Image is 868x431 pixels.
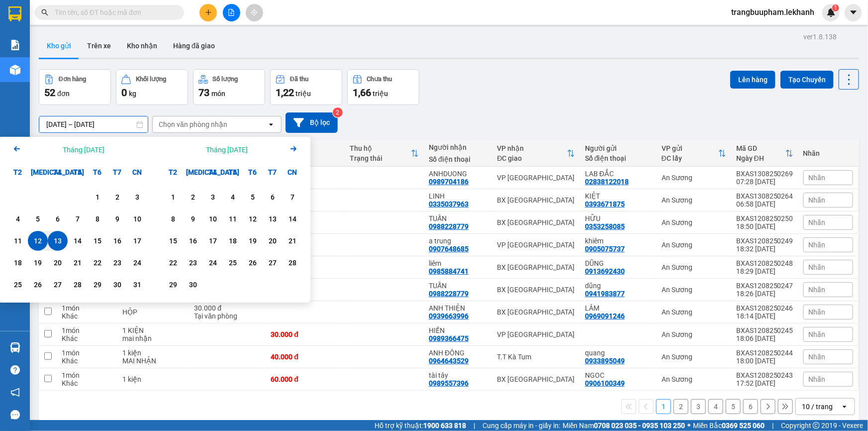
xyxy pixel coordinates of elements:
button: Số lượng73món [193,69,265,105]
button: Kho nhận [119,34,165,58]
span: kg [129,90,136,98]
div: 20 [266,235,280,247]
div: Choose Thứ Ba, tháng 08 26 2025. It's available. [28,275,48,295]
span: Nhận: [95,9,119,20]
button: aim [246,4,263,21]
div: Choose Thứ Tư, tháng 09 24 2025. It's available. [203,253,223,273]
button: Khối lượng0kg [116,69,188,105]
div: 9 [186,213,200,225]
div: a trung [429,237,487,245]
div: LINH [429,192,487,200]
span: 52 [44,87,55,99]
div: Choose Thứ Sáu, tháng 09 5 2025. It's available. [243,187,263,207]
div: An Sương [662,286,726,294]
div: 12 [246,213,260,225]
div: LAB ĐẮC [585,170,652,178]
span: 0 [121,87,127,99]
div: BXAS1308250264 [736,192,793,200]
div: 02838122018 [8,32,88,46]
div: 0939663996 [429,312,469,320]
div: 30.000 đ [194,304,261,312]
div: T4 [203,162,223,182]
button: Bộ lọc [286,112,338,133]
div: Nhãn [803,149,853,157]
div: 24 [206,257,220,269]
div: 18 [11,257,25,269]
div: dũng [585,282,652,290]
button: plus [199,4,217,21]
div: 17 [130,235,144,247]
div: T5 [223,162,243,182]
div: Choose Thứ Sáu, tháng 08 15 2025. It's available. [88,231,107,251]
div: VP nhận [497,144,567,152]
div: 21 [286,235,299,247]
button: Tạo Chuyến [780,71,834,89]
div: Choose Thứ Bảy, tháng 09 27 2025. It's available. [263,253,283,273]
span: đơn [57,90,70,98]
span: Nhãn [809,286,826,294]
span: 1,66 [353,87,371,99]
svg: Arrow Left [11,143,23,155]
div: 10 [206,213,220,225]
div: Khác [62,312,112,320]
div: 0913692430 [585,267,625,275]
div: Choose Thứ Năm, tháng 09 25 2025. It's available. [223,253,243,273]
div: Choose Thứ Sáu, tháng 09 26 2025. It's available. [243,253,263,273]
div: An Sương [662,241,726,249]
div: BX [GEOGRAPHIC_DATA] [497,286,575,294]
div: An Sương [662,174,726,182]
div: Choose Thứ Bảy, tháng 09 20 2025. It's available. [263,231,283,251]
div: 25 [11,279,25,291]
div: Choose Thứ Ba, tháng 09 30 2025. It's available. [183,275,203,295]
div: Choose Thứ Năm, tháng 09 18 2025. It's available. [223,231,243,251]
div: khiêm [585,237,652,245]
div: Choose Thứ Sáu, tháng 08 1 2025. It's available. [88,187,107,207]
div: 10 [130,213,144,225]
div: ANHDUONG [95,32,196,44]
div: CN [127,162,147,182]
div: Choose Thứ Bảy, tháng 08 30 2025. It's available. [107,275,127,295]
div: 02838122018 [585,178,629,186]
div: T2 [8,162,28,182]
div: Choose Thứ Bảy, tháng 09 6 2025. It's available. [263,187,283,207]
div: T6 [88,162,107,182]
div: Đã thu [290,76,308,83]
div: 18 [226,235,240,247]
div: T7 [107,162,127,182]
div: liêm [429,259,487,267]
div: BX [GEOGRAPHIC_DATA] [497,308,575,316]
div: Tại văn phòng [194,312,261,320]
div: LÂM [585,304,652,312]
div: BXAS1208250250 [736,215,793,222]
span: Nhãn [809,174,826,182]
div: Choose Thứ Bảy, tháng 08 9 2025. It's available. [107,209,127,229]
div: Choose Thứ Hai, tháng 08 11 2025. It's available. [8,231,28,251]
div: Số lượng [213,76,238,83]
div: Choose Chủ Nhật, tháng 09 21 2025. It's available. [283,231,302,251]
div: TUẤN [429,215,487,222]
th: Toggle SortBy [657,140,731,167]
div: 6 [266,191,280,203]
div: 7 [286,191,299,203]
div: Choose Thứ Bảy, tháng 08 23 2025. It's available. [107,253,127,273]
span: aim [251,9,258,16]
div: 21 [71,257,85,269]
div: Choose Thứ Năm, tháng 08 7 2025. It's available. [68,209,88,229]
span: Nhãn [809,196,826,204]
div: 16 [186,235,200,247]
div: T6 [243,162,263,182]
div: Choose Thứ Năm, tháng 08 21 2025. It's available. [68,253,88,273]
span: Nhãn [809,241,826,249]
div: Thu hộ [350,144,411,152]
div: 14 [71,235,85,247]
span: Nhãn [809,218,826,226]
button: file-add [223,4,240,21]
div: VP gửi [662,144,718,152]
div: 0989704186 [429,178,469,186]
div: BXAS1208250248 [736,259,793,267]
div: 6 [51,213,65,225]
div: ANHDUONG [429,170,487,178]
div: Choose Thứ Ba, tháng 09 2 2025. It's available. [183,187,203,207]
div: Choose Thứ Sáu, tháng 08 29 2025. It's available. [88,275,107,295]
button: Đã thu1,22 triệu [270,69,342,105]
